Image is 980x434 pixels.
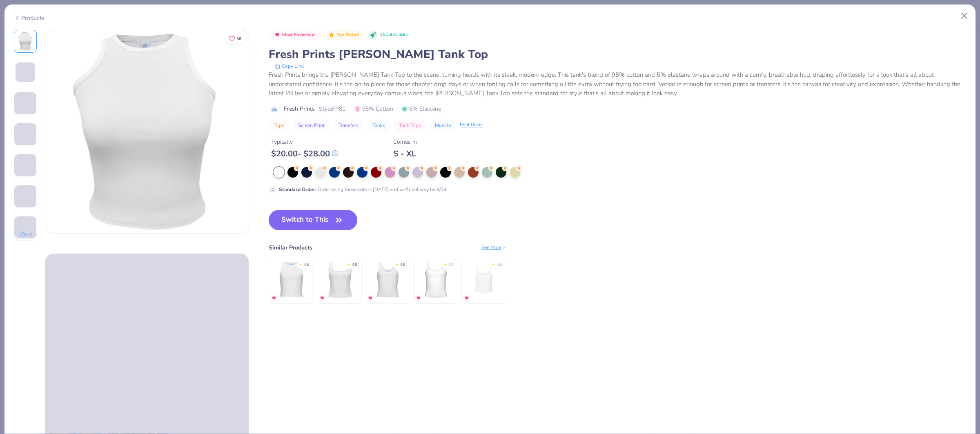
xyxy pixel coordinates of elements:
[380,31,408,38] span: 151.8K Clicks
[14,14,45,22] div: Products
[14,176,16,198] img: User generated content
[271,138,338,146] div: Typically
[279,186,316,193] strong: Standard Order :
[347,262,350,265] div: ★
[272,62,306,70] button: copy to clipboard
[14,229,37,241] button: 10+
[464,296,469,300] img: MostFav.gif
[284,105,315,113] span: Fresh Prints
[497,262,501,268] div: 4.9
[394,120,426,131] button: Tank Tops
[319,105,345,113] span: Style FP81
[460,122,483,129] div: Print Guide
[14,238,16,260] img: User generated content
[430,120,456,131] button: Muscle
[304,262,309,268] div: 4.5
[465,260,503,299] img: Bella Canvas Ladies' Micro Ribbed Scoop Tank
[269,243,312,252] div: Similar Products
[272,260,311,299] img: Fresh Prints Sasha Crop Top
[320,296,325,300] img: MostFav.gif
[14,145,16,167] img: User generated content
[269,210,357,230] button: Switch to This
[274,31,281,38] img: Most Favorited sort
[14,207,16,229] img: User generated content
[14,114,16,136] img: User generated content
[269,47,966,62] div: Fresh Prints [PERSON_NAME] Tank Top
[492,262,495,265] div: ★
[416,260,455,299] img: Fresh Prints Cali Camisole Top
[271,149,338,159] div: $ 20.00 - $ 28.00
[299,262,302,265] div: ★
[293,120,330,131] button: Screen Print
[400,262,405,268] div: 4.8
[448,262,453,268] div: 4.7
[957,8,972,24] button: Close
[334,120,363,131] button: Transfers
[272,296,276,300] img: MostFav.gif
[320,260,359,299] img: Fresh Prints Sydney Square Neck Tank Top
[324,30,363,40] button: Badge Button
[481,244,506,251] div: See More
[269,70,966,98] div: Fresh Prints brings the [PERSON_NAME] Tank Top to the scene, turning heads with its sleek, modern...
[225,33,245,45] button: Like
[443,262,447,265] div: ★
[368,260,407,299] img: Fresh Prints Sunset Blvd Ribbed Scoop Tank Top
[393,138,417,146] div: Comes In
[279,186,448,193] div: Order using these colors [DATE] and we’ll delivery by 8/29.
[393,149,417,159] div: S - XL
[282,33,315,37] span: Most Favorited
[328,31,335,38] img: Top Rated sort
[16,31,35,51] img: Front
[395,262,399,265] div: ★
[354,105,393,113] span: 95% Cotton
[416,296,421,300] img: MostFav.gif
[367,120,390,131] button: Tanks
[269,30,319,40] button: Badge Button
[45,30,249,234] img: Front
[269,106,280,112] img: brand logo
[336,33,359,37] span: Top Rated
[352,262,357,268] div: 4.8
[269,120,289,131] button: Tops
[401,105,441,113] span: 5% Elastane
[368,296,373,300] img: MostFav.gif
[236,37,241,41] span: 56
